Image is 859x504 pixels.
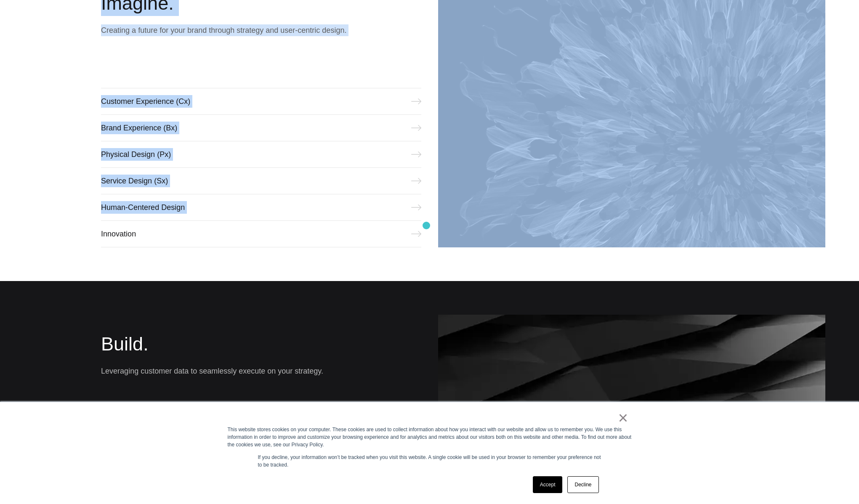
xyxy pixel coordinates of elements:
p: Creating a future for your brand through strategy and user-centric design. [101,24,421,36]
a: Decline [567,476,598,493]
h2: Build. [101,332,421,357]
a: Customer Experience (Cx) [101,88,421,115]
a: Innovation [101,220,421,247]
p: Leveraging customer data to seamlessly execute on your strategy. [101,365,421,377]
a: × [618,414,628,422]
a: Brand Experience (Bx) [101,114,421,141]
div: This website stores cookies on your computer. These cookies are used to collect information about... [228,426,632,448]
a: Accept [533,476,563,493]
a: Human-Centered Design [101,194,421,221]
a: Physical Design (Px) [101,141,421,168]
a: Service Design (Sx) [101,167,421,194]
p: If you decline, your information won’t be tracked when you visit this website. A single cookie wi... [258,454,601,469]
